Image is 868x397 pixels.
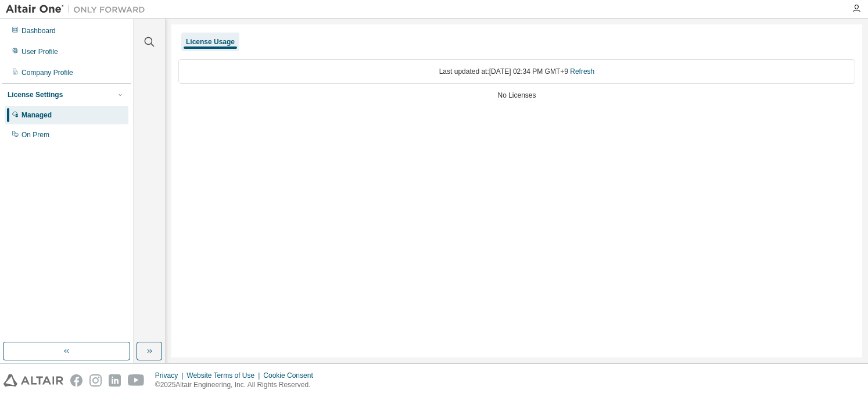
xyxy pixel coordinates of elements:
div: No Licenses [178,91,855,100]
div: Website Terms of Use [186,371,263,380]
div: Dashboard [21,26,56,35]
div: On Prem [21,130,49,140]
img: altair_logo.svg [3,374,63,387]
div: Company Profile [21,68,73,77]
img: instagram.svg [89,374,102,387]
p: © 2025 Altair Engineering, Inc. All Rights Reserved. [155,380,320,390]
img: youtube.svg [128,374,145,387]
img: facebook.svg [70,374,83,387]
div: License Usage [186,37,235,47]
div: Cookie Consent [263,371,320,380]
div: License Settings [8,90,63,99]
img: linkedin.svg [109,374,121,387]
div: User Profile [21,47,58,56]
img: Altair One [6,3,151,15]
a: Refresh [570,67,594,76]
div: Privacy [155,371,186,380]
div: Managed [21,110,52,120]
div: Last updated at: [DATE] 02:34 PM GMT+9 [178,59,855,84]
